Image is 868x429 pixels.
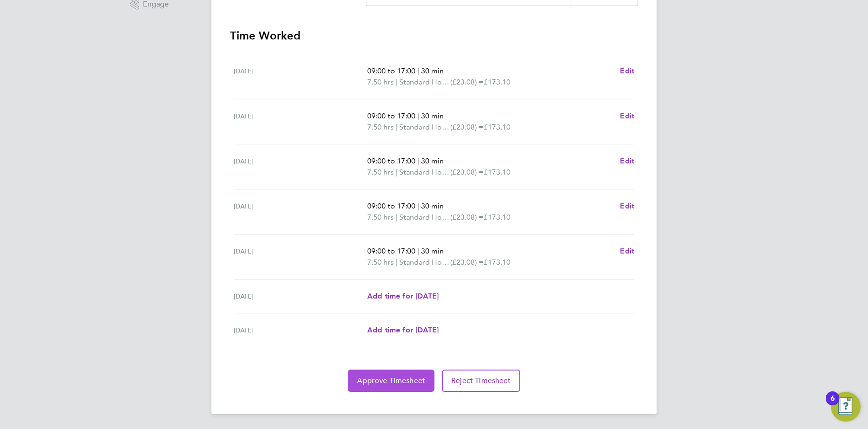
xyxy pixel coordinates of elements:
[620,247,634,255] span: Edit
[367,247,415,255] span: 09:00 to 17:00
[367,111,415,120] span: 09:00 to 17:00
[399,257,450,268] span: Standard Hourly
[417,156,419,165] span: |
[399,167,450,178] span: Standard Hourly
[367,258,394,266] span: 7.50 hrs
[421,66,444,75] span: 30 min
[234,110,367,133] div: [DATE]
[396,168,397,176] span: |
[450,123,484,131] span: (£23.08) =
[367,291,439,302] a: Add time for [DATE]
[367,325,439,334] span: Add time for [DATE]
[367,156,415,165] span: 09:00 to 17:00
[421,156,444,165] span: 30 min
[417,201,419,210] span: |
[620,201,634,212] a: Edit
[399,122,450,133] span: Standard Hourly
[620,156,634,167] a: Edit
[234,246,367,268] div: [DATE]
[399,212,450,223] span: Standard Hourly
[620,111,634,120] span: Edit
[830,398,835,410] div: 6
[230,28,638,43] h3: Time Worked
[234,201,367,223] div: [DATE]
[451,376,511,385] span: Reject Timesheet
[417,247,419,255] span: |
[484,258,511,266] span: £173.10
[620,246,634,257] a: Edit
[421,247,444,255] span: 30 min
[357,376,425,385] span: Approve Timesheet
[234,156,367,178] div: [DATE]
[620,65,634,77] a: Edit
[399,77,450,88] span: Standard Hourly
[417,66,419,75] span: |
[367,325,439,336] a: Add time for [DATE]
[348,370,434,392] button: Approve Timesheet
[620,110,634,122] a: Edit
[143,0,169,8] span: Engage
[367,78,394,86] span: 7.50 hrs
[450,213,484,221] span: (£23.08) =
[234,65,367,88] div: [DATE]
[450,78,484,86] span: (£23.08) =
[831,392,861,422] button: Open Resource Center, 6 new notifications
[367,123,394,131] span: 7.50 hrs
[620,201,634,210] span: Edit
[367,292,439,300] span: Add time for [DATE]
[417,111,419,120] span: |
[442,370,520,392] button: Reject Timesheet
[484,168,511,176] span: £173.10
[484,213,511,221] span: £173.10
[450,168,484,176] span: (£23.08) =
[450,258,484,266] span: (£23.08) =
[396,78,397,86] span: |
[484,78,511,86] span: £173.10
[396,123,397,131] span: |
[421,111,444,120] span: 30 min
[367,66,415,75] span: 09:00 to 17:00
[367,201,415,210] span: 09:00 to 17:00
[620,156,634,165] span: Edit
[367,168,394,176] span: 7.50 hrs
[484,123,511,131] span: £173.10
[421,201,444,210] span: 30 min
[234,325,367,336] div: [DATE]
[620,66,634,75] span: Edit
[396,258,397,266] span: |
[367,213,394,221] span: 7.50 hrs
[234,291,367,302] div: [DATE]
[396,213,397,221] span: |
